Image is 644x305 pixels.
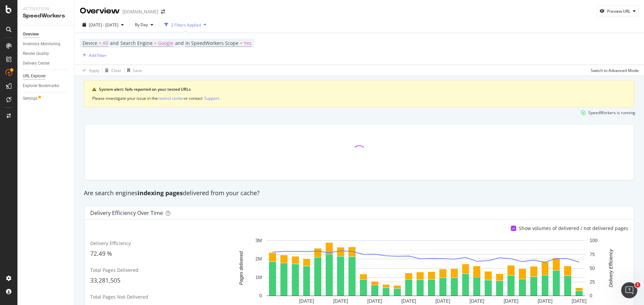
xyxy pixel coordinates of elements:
[23,5,69,12] div: Activation
[23,82,59,89] div: Explorer Bookmarks
[84,81,635,107] div: warning banner
[435,299,450,304] text: [DATE]
[590,238,598,243] text: 100
[299,299,314,304] text: [DATE]
[122,8,158,15] div: [DOMAIN_NAME]
[588,65,639,76] button: Switch to Advanced Mode
[132,19,156,30] button: By Day
[590,293,592,299] text: 0
[99,40,101,46] span: =
[124,65,142,76] button: Save
[158,39,173,48] span: Google
[161,9,165,14] div: arrow-right-arrow-left
[538,299,552,304] text: [DATE]
[23,41,60,48] div: Inventory Monitoring
[175,40,184,46] span: and
[138,189,183,197] strong: indexing pages
[256,238,262,243] text: 3M
[90,249,112,257] span: 72.49 %
[608,249,613,287] text: Delivery Efficiency
[23,60,50,67] div: Delivery Center
[90,294,148,300] span: Total Pages Not-Delivered
[590,252,595,257] text: 75
[588,110,635,116] div: SpeedWorkers is running
[80,19,126,30] button: [DATE] - [DATE]
[204,95,219,101] div: Support
[590,265,595,271] text: 50
[240,40,243,46] span: =
[244,39,252,48] span: Yes
[120,40,153,46] span: Search Engine
[162,19,209,30] button: 2 Filters Applied
[90,276,120,284] span: 33,281,505
[256,256,262,262] text: 2M
[110,40,119,46] span: and
[591,68,639,73] div: Switch to Advanced Mode
[23,31,69,38] a: Overview
[572,299,587,304] text: [DATE]
[259,293,262,299] text: 0
[23,73,69,80] a: URL Explorer
[80,65,99,76] button: Apply
[204,95,219,101] button: Support
[80,5,120,17] div: Overview
[133,68,142,73] div: Save
[90,267,139,273] span: Total Pages Delivered
[635,282,640,288] span: 1
[89,22,118,28] span: [DATE] - [DATE]
[158,95,184,101] button: control center
[90,240,131,246] span: Delivery Efficiency
[92,95,626,101] div: Please investigate your issue in the or contact .
[23,12,69,20] div: SpeedWorkers
[158,95,184,101] div: control center
[519,225,628,232] div: Show volumes of delivered / not delivered pages
[111,68,121,73] div: Clear
[23,73,46,80] div: URL Explorer
[99,86,626,92] div: System alert: fails reported on your tested URLs
[83,40,97,46] span: Device
[23,31,39,38] div: Overview
[23,50,49,57] div: Render Quality
[171,22,201,28] div: 2 Filters Applied
[89,53,107,58] div: Add Filter
[103,39,108,48] span: All
[621,282,637,298] iframe: Intercom live chat
[470,299,484,304] text: [DATE]
[185,40,238,46] span: In SpeedWorkers Scope
[132,22,148,27] span: By Day
[401,299,416,304] text: [DATE]
[23,50,69,57] a: Render Quality
[80,51,107,59] button: Add Filter
[23,41,69,48] a: Inventory Monitoring
[333,299,348,304] text: [DATE]
[503,299,518,304] text: [DATE]
[90,210,163,216] div: Delivery Efficiency over time
[597,6,639,16] button: Preview URL
[23,82,69,89] a: Explorer Bookmarks
[256,275,262,280] text: 1M
[238,251,244,285] text: Pages delivered
[367,299,382,304] text: [DATE]
[590,279,595,285] text: 25
[89,68,99,73] div: Apply
[23,60,69,67] a: Delivery Center
[154,40,157,46] span: =
[102,65,121,76] button: Clear
[23,95,38,102] div: Settings
[80,189,638,198] div: Are search engines delivered from your cache?
[23,95,69,102] a: Settings
[607,8,630,14] div: Preview URL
